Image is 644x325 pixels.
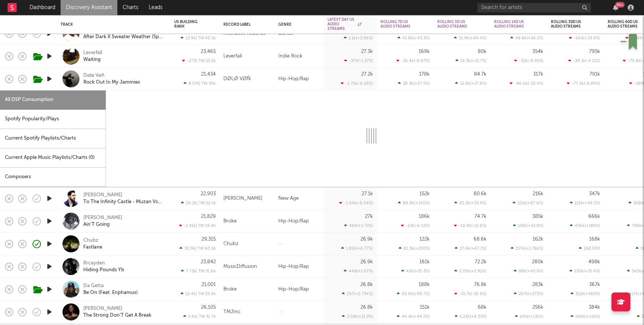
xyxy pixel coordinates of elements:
[344,223,373,228] div: 464 ( +1.72 % )
[174,291,216,296] div: 12.4k | TW: 33.4k
[174,246,216,251] div: 30.9k | TW: 60.2k
[551,20,589,29] div: Rolling 30D US Audio Streams
[83,283,104,289] div: Da Getta
[223,217,237,226] div: Broke
[588,260,600,264] div: 498k
[570,223,600,228] div: 436k ( +189 % )
[274,210,324,233] div: Hip-Hop/Rap
[201,72,216,77] div: 21,434
[401,269,430,274] div: 42k ( +35.3 % )
[201,214,216,219] div: 21,829
[455,81,487,86] div: 12.8k ( +17.8 % )
[589,282,600,287] div: 367k
[201,305,216,310] div: 26,105
[475,260,487,264] div: 72.2k
[83,50,102,56] a: Leverfall
[174,201,216,205] div: 29.2k | TW: 52.1k
[174,81,216,86] div: 8.57k | TW: 30k
[454,201,487,205] div: 20.2k ( +33.4 % )
[419,72,430,77] div: 178k
[83,79,140,86] a: Rock Out In My Jammies
[532,260,543,264] div: 280k
[201,237,216,242] div: 29,315
[174,58,216,63] div: -279 | TW: 23.2k
[474,191,487,196] div: 80.6k
[274,278,324,301] div: Hip-Hop/Rap
[201,49,216,54] div: 23,465
[83,34,165,40] div: After Dark X Sweater Weather (Sped Up) (Sped Up) Ft. Speed Up Songs & Swifty Sounds
[83,305,122,312] a: [PERSON_NAME]
[419,214,430,219] div: 186k
[454,291,487,296] div: -15.7k ( -16.9 % )
[83,199,165,205] div: To The Infinity Castle - Muzan Vs Hashira Theme (From Demon Slayer) - Cover
[274,187,324,210] div: New Age
[532,214,543,219] div: 385k
[223,262,257,271] div: MusicDiffusion
[589,72,600,77] div: 791k
[571,291,600,296] div: 312k ( +569 % )
[477,3,591,12] input: Search for artists
[420,305,430,310] div: 151k
[365,214,373,219] div: 27k
[511,246,543,251] div: 157k ( +2.76k % )
[419,191,430,196] div: 152k
[474,72,487,77] div: 84.7k
[399,246,430,251] div: 81.3k ( +200 % )
[274,255,324,278] div: Hip-Hop/Rap
[327,17,362,31] div: Latest Day US Audio Streams
[83,221,110,228] a: Ain'T Going
[478,305,487,310] div: 68k
[201,282,216,287] div: 21,001
[569,269,600,274] div: 130k ( +35.4 % )
[510,81,543,86] div: -96.6k ( -23.4 % )
[513,223,543,228] div: 135k ( +53.8 % )
[570,201,600,205] div: 115k ( +49.5 % )
[83,289,138,296] a: Be On (Feat. Enphamus)
[341,81,373,86] div: -1.71k ( -6.29 % )
[533,237,543,242] div: 162k
[474,237,487,242] div: 68.6k
[223,75,251,84] div: DØLØ VØÑ
[274,68,324,90] div: Hip-Hop/Rap
[514,291,543,296] div: 207k ( +273 % )
[398,201,430,205] div: 88.9k ( +140 % )
[360,237,373,242] div: 26.9k
[515,314,543,319] div: 145k ( +131 % )
[419,237,430,242] div: 122k
[83,215,122,221] a: [PERSON_NAME]
[454,36,487,40] div: 31.9k ( +69.4 % )
[174,223,216,228] div: -1.91k | TW: 19.9k
[342,314,373,319] div: 3.03k ( +11.3 % )
[83,72,104,79] a: Dølø Vøñ
[83,312,151,319] a: The Strong Don'T Get A Break
[342,291,373,296] div: 197 ( +0.734 % )
[380,20,418,29] div: Rolling 7D US Audio Streams
[83,260,105,267] a: Rrcayden
[455,58,487,63] div: 14.3k ( +21.7 % )
[494,20,532,29] div: Rolling 14D US Audio Streams
[83,244,102,251] a: Fastlane
[83,56,101,63] a: Waiting
[401,223,430,228] div: -13k ( -6.52 % )
[201,191,216,196] div: 22,903
[223,285,237,294] div: Broke
[571,314,600,319] div: 206k ( +116 % )
[474,282,487,287] div: 76.8k
[513,201,543,205] div: 101k ( +87.6 % )
[362,191,373,196] div: 27.1k
[419,260,430,264] div: 161k
[510,36,543,40] div: 48.8k ( +26.2 % )
[360,282,373,287] div: 26.8k
[478,49,487,54] div: 80k
[83,237,98,244] a: Chubz
[588,214,600,219] div: 666k
[567,81,600,86] div: -77.2k ( -8.89 % )
[174,36,216,40] div: 13.9k | TW: 40.1k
